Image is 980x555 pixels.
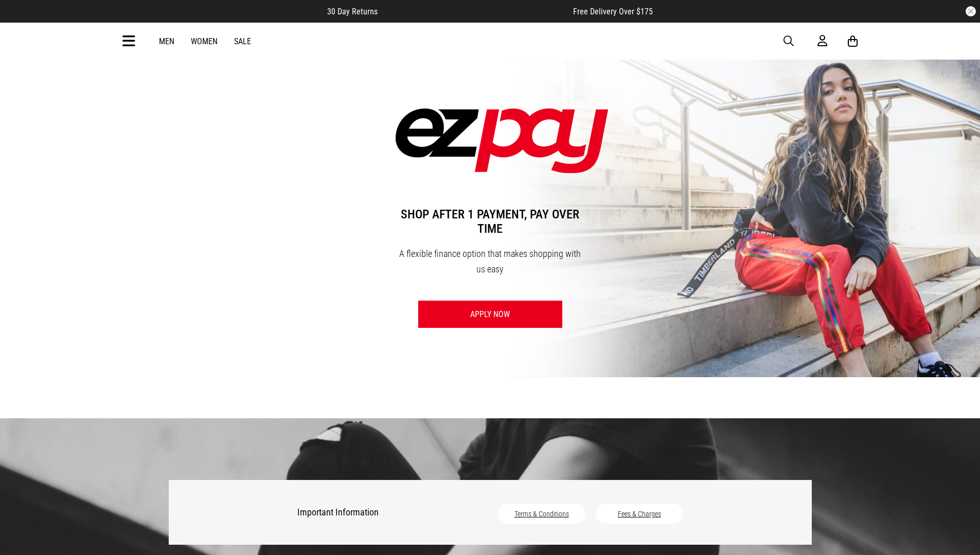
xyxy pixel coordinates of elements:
a: Terms & Conditions [514,510,569,518]
a: Women [191,36,218,46]
iframe: Customer reviews powered by Trustpilot [398,6,553,16]
img: Redrat logo [457,33,525,49]
span: Shop after 1 payment, pay over time [396,197,585,246]
img: ezpay-log-new-black.png [396,108,609,173]
a: Sale [234,36,251,46]
span: Free Delivery Over $175 [573,7,653,16]
span: A flexible finance option that makes shopping with us easy [399,248,581,274]
a: Men [159,36,174,46]
a: Fees & Charges [618,510,661,518]
span: 30 Day Returns [327,7,378,16]
h2: Important Information [297,501,452,524]
a: Apply Now [418,301,562,328]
